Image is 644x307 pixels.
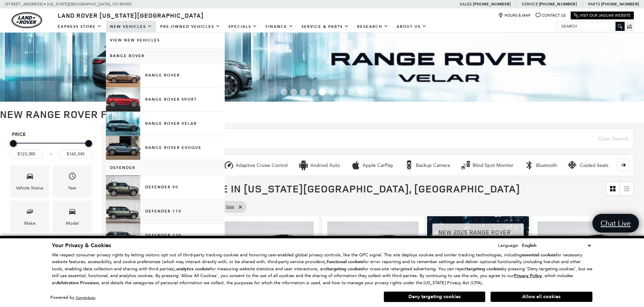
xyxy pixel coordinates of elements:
div: Blind Spot Monitor [461,160,471,170]
nav: Main Navigation [54,21,431,33]
div: VehicleVehicle Status [10,165,49,197]
a: ComplyAuto [76,295,95,300]
strong: analytics cookies [176,266,210,272]
div: Language: [498,243,519,248]
a: Range Rover Evoque [106,136,225,160]
a: Visit Our Jaguar Website [574,13,631,18]
strong: essential cookies [522,252,556,258]
a: Defender 110 [106,200,225,223]
a: Defender 90 [106,175,225,199]
input: Maximum [59,150,92,158]
div: Model [66,220,79,227]
a: land-rover [12,12,42,28]
button: Deny targeting cookies [384,291,485,302]
a: Land Rover [US_STATE][GEOGRAPHIC_DATA] [54,11,208,19]
div: YearYear [53,165,92,197]
div: Android Auto [298,160,309,170]
a: Chat Live [592,214,639,233]
div: Android Auto [310,163,340,169]
a: [PHONE_NUMBER] [601,1,639,7]
span: Go to slide 7 [338,89,345,96]
button: Cooled SeatsCooled Seats [564,158,612,172]
input: Search [556,22,624,30]
a: Range Rover Velar [106,112,225,136]
img: 2025 Land Rover Range Rover SE [327,221,419,290]
span: Go to slide 2 [290,89,297,96]
a: About Us [392,21,431,33]
button: scroll right [617,158,630,172]
span: Land Rover [US_STATE][GEOGRAPHIC_DATA] [58,11,204,19]
a: New Vehicles [106,21,156,33]
span: Go to slide 9 [357,89,364,96]
span: Go to slide 6 [328,89,335,96]
div: Cooled Seats [580,163,608,169]
div: Powered by [50,295,95,300]
a: Pre-Owned Vehicles [156,21,224,33]
strong: targeting cookies [328,266,363,272]
div: Price [10,138,92,158]
span: Go to slide 1 [281,89,288,96]
button: Adaptive Cruise ControlAdaptive Cruise Control [220,158,291,172]
div: ModelModel [53,201,92,232]
button: Apple CarPlayApple CarPlay [347,158,397,172]
div: Maximum Price [85,140,92,147]
div: Vehicle Status [16,184,43,192]
div: Backup Camera [416,163,450,169]
span: Vehicle [26,170,34,184]
a: EXPRESS STORE [54,21,106,33]
a: Range Rover [106,48,225,64]
span: Model [68,206,76,220]
input: Search Inventory [112,128,634,149]
span: Go to slide 3 [300,89,307,96]
a: View New Vehicles [106,33,225,48]
a: Hours & Map [498,13,531,18]
div: Make [24,220,35,227]
a: [PHONE_NUMBER] [539,1,577,7]
a: Research [353,21,392,33]
a: Defender 130 [106,224,225,248]
span: Year [68,170,76,184]
div: Adaptive Cruise Control [224,160,234,170]
strong: functional cookies [327,259,363,265]
div: Apple CarPlay [363,163,393,169]
strong: targeting cookies [466,266,502,272]
div: Apple CarPlay [351,160,361,170]
a: Range Rover Sport [106,88,225,112]
a: Defender [106,160,225,175]
div: Cooled Seats [568,160,578,170]
select: Language Select [520,242,592,249]
u: Privacy Policy [514,273,542,279]
a: Range Rover [106,64,225,87]
div: Minimum Price [10,140,17,147]
div: Bluetooth [536,163,557,169]
a: Finance [261,21,297,33]
p: We respect consumer privacy rights by letting visitors opt out of third-party tracking cookies an... [52,252,592,287]
span: Sales [460,2,472,6]
span: 13 Vehicles for Sale in [US_STATE][GEOGRAPHIC_DATA], [GEOGRAPHIC_DATA] [112,182,520,195]
span: Make [26,206,34,220]
div: Adaptive Cruise Control [236,163,288,169]
img: 2025 Land Rover Range Rover SE [537,221,629,290]
span: Go to slide 4 [309,89,316,96]
div: Bluetooth [524,160,534,170]
button: Android AutoAndroid Auto [295,158,344,172]
a: Specials [224,21,261,33]
span: Chat Live [597,219,634,228]
span: false [226,203,234,211]
span: Go to slide 8 [347,89,354,96]
span: Go to slide 5 [319,89,326,96]
a: [STREET_ADDRESS] • [US_STATE][GEOGRAPHIC_DATA], CO 80905 [5,2,132,6]
img: Land Rover [12,12,42,28]
img: 2025 Land Rover Range Rover SE [222,221,313,290]
div: MakeMake [10,201,49,232]
span: Service [522,2,538,6]
button: Backup CameraBackup Camera [400,158,454,172]
a: [PHONE_NUMBER] [473,1,511,7]
span: Your Privacy & Cookies [52,242,111,249]
button: BluetoothBluetooth [520,158,561,172]
a: Privacy Policy [514,273,542,278]
strong: Arbitration Provision [57,280,99,286]
h5: Price [12,132,90,138]
input: Minimum [10,150,43,158]
a: Service & Parts [297,21,353,33]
